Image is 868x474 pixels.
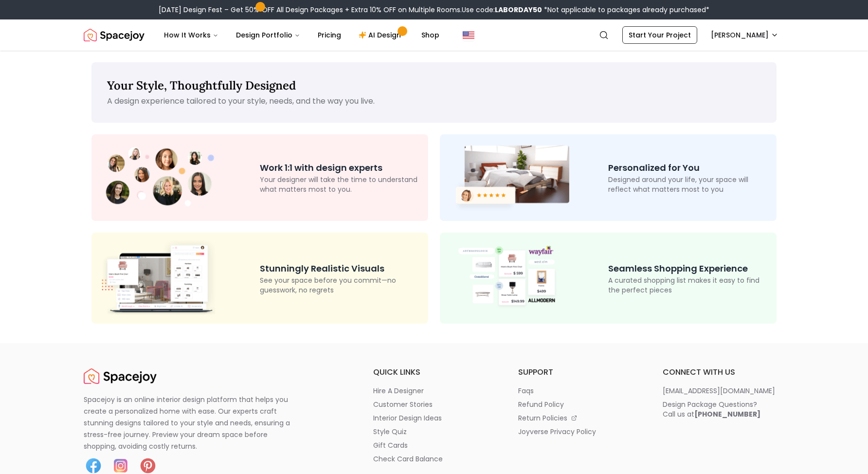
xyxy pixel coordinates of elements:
a: check card balance [373,454,495,464]
p: A curated shopping list makes it easy to find the perfect pieces [608,275,769,295]
a: interior design ideas [373,413,495,423]
button: Design Portfolio [228,25,308,45]
p: [EMAIL_ADDRESS][DOMAIN_NAME] [663,386,775,396]
p: Seamless Shopping Experience [608,262,769,275]
p: style quiz [373,427,407,437]
p: Stunningly Realistic Visuals [260,262,420,275]
img: Spacejoy Logo [84,366,157,386]
p: Your designer will take the time to understand what matters most to you. [260,175,420,194]
p: A design experience tailored to your style, needs, and the way you live. [107,95,761,107]
img: 3D Design [99,240,221,315]
p: return policies [518,413,567,423]
img: Room Design [448,142,569,213]
p: faqs [518,386,534,396]
p: interior design ideas [373,413,442,423]
a: Spacejoy [84,25,145,45]
a: Pricing [310,25,349,45]
p: Personalized for You [608,161,769,175]
nav: Global [84,19,784,51]
a: return policies [518,413,640,423]
p: Spacejoy is an online interior design platform that helps you create a personalized home with eas... [84,394,302,452]
p: check card balance [373,454,443,464]
span: Use code: [462,5,542,15]
span: *Not applicable to packages already purchased* [542,5,709,15]
a: Design Package Questions?Call us at[PHONE_NUMBER] [663,400,784,419]
p: gift cards [373,440,408,450]
p: customer stories [373,400,433,409]
img: Shop Design [448,244,569,313]
p: Work 1:1 with design experts [260,161,420,175]
a: customer stories [373,400,495,409]
a: Spacejoy [84,366,157,386]
h6: connect with us [663,366,784,378]
p: See your space before you commit—no guesswork, no regrets [260,275,420,295]
img: Spacejoy Logo [84,25,145,45]
p: Designed around your life, your space will reflect what matters most to you [608,175,769,194]
a: gift cards [373,440,495,450]
b: [PHONE_NUMBER] [694,409,760,419]
a: joyverse privacy policy [518,427,640,437]
button: [PERSON_NAME] [705,26,784,44]
p: joyverse privacy policy [518,427,596,437]
nav: Main [156,25,447,45]
button: How It Works [156,25,226,45]
a: hire a designer [373,386,495,396]
a: [EMAIL_ADDRESS][DOMAIN_NAME] [663,386,784,396]
img: Design Experts [99,144,221,212]
a: refund policy [518,400,640,409]
b: LABORDAY50 [495,5,542,15]
p: refund policy [518,400,564,409]
a: AI Design [351,25,412,45]
a: style quiz [373,427,495,437]
a: Start Your Project [622,26,697,44]
div: [DATE] Design Fest – Get 50% OFF All Design Packages + Extra 10% OFF on Multiple Rooms. [159,5,709,15]
h6: support [518,366,640,378]
a: Shop [414,25,447,45]
h6: quick links [373,366,495,378]
p: Your Style, Thoughtfully Designed [107,78,761,93]
div: Design Package Questions? Call us at [663,400,760,419]
a: faqs [518,386,640,396]
img: United States [463,29,474,41]
p: hire a designer [373,386,424,396]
